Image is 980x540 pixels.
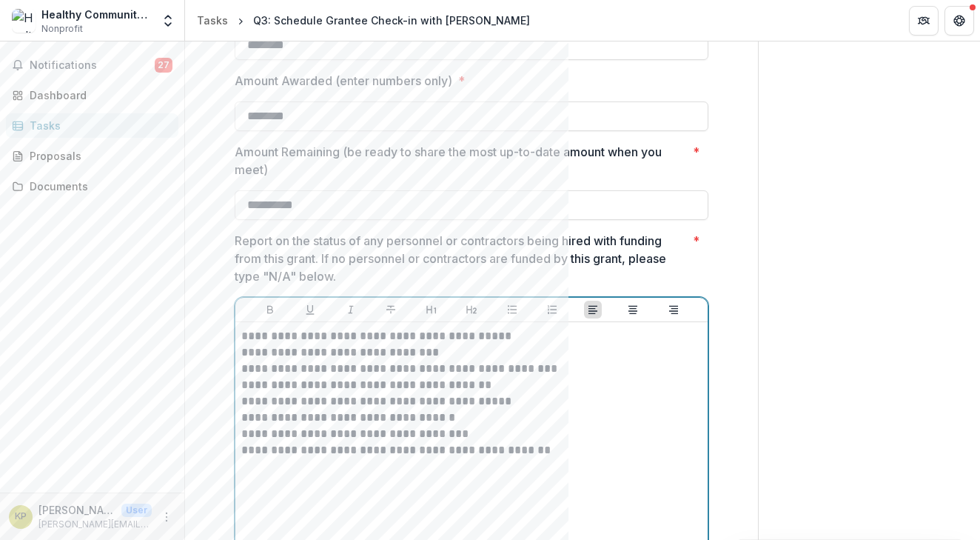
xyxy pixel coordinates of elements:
button: Heading 1 [423,301,440,319]
button: More [158,508,175,526]
button: Ordered List [543,301,561,319]
button: Bold [261,301,279,319]
div: Tasks [197,13,228,28]
a: Dashboard [6,83,178,107]
p: [PERSON_NAME][EMAIL_ADDRESS][DOMAIN_NAME] [38,518,152,531]
button: Open entity switcher [158,6,178,36]
p: Report on the status of any personnel or contractors being hired with funding from this grant. If... [235,232,687,285]
div: Documents [30,179,167,194]
span: 27 [155,58,172,73]
button: Strike [382,301,400,319]
img: Healthy Community Store Initiative in the care of Tulsa Community Foundation [12,9,36,33]
div: Tasks [30,118,167,133]
div: Proposals [30,148,167,164]
nav: breadcrumb [191,10,536,31]
button: Align Left [584,301,602,319]
p: Amount Awarded (enter numbers only) [235,72,452,90]
button: Bullet List [503,301,521,319]
a: Proposals [6,144,178,168]
button: Underline [301,301,319,319]
a: Tasks [191,10,234,31]
p: Amount Remaining (be ready to share the most up-to-date amount when you meet) [235,143,687,179]
button: Align Center [624,301,642,319]
p: User [121,504,152,517]
button: Align Right [665,301,682,319]
div: Dashboard [30,87,167,103]
button: Partners [909,6,939,36]
a: Documents [6,174,178,199]
a: Tasks [6,113,178,138]
div: Healthy Community Store Initiative in the care of Tulsa Community Foundation [41,7,152,22]
button: Heading 2 [463,301,480,319]
button: Get Help [944,6,974,36]
span: Notifications [30,59,155,72]
button: Italicize [342,301,360,319]
p: [PERSON_NAME] [38,502,115,518]
div: Q3: Schedule Grantee Check-in with [PERSON_NAME] [253,13,530,28]
div: Katie Plohocky [15,512,27,521]
button: Notifications27 [6,53,178,77]
span: Nonprofit [41,22,83,36]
